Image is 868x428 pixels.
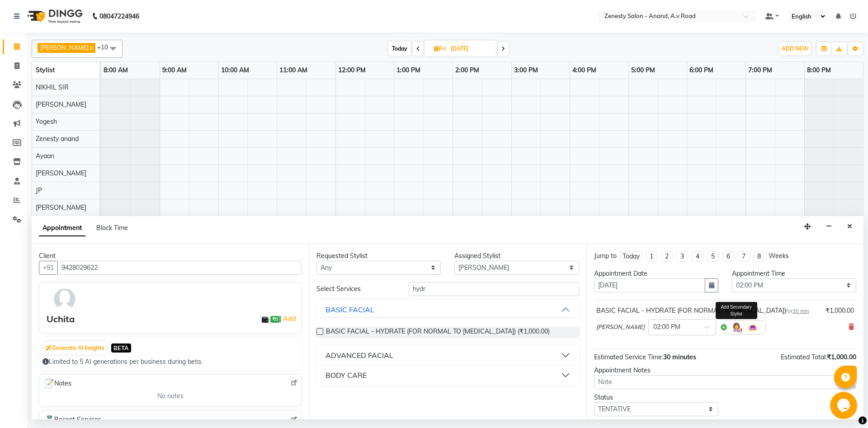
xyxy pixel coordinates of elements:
[39,251,302,261] div: Client
[722,251,734,262] li: 6
[753,251,765,262] li: 8
[746,64,774,77] a: 7:00 PM
[36,152,54,160] span: Ayaan
[676,251,688,262] li: 3
[36,186,42,194] span: JP
[52,286,78,312] img: avatar
[310,284,401,294] div: Select Services
[36,169,86,177] span: [PERSON_NAME]
[793,308,809,314] span: 30 min
[629,64,657,77] a: 5:00 PM
[661,251,673,262] li: 2
[570,64,599,77] a: 4:00 PM
[394,64,423,77] a: 1:00 PM
[623,252,640,261] div: Today
[843,220,856,234] button: Close
[325,370,367,381] div: BODY CARE
[36,100,86,108] span: [PERSON_NAME]
[786,308,809,314] small: for
[596,323,645,332] span: [PERSON_NAME]
[316,251,441,261] div: Requested Stylist
[388,42,411,56] span: Today
[453,64,481,77] a: 2:00 PM
[326,327,550,338] span: BASIC FACIAL - HYDRATE (FOR NORMAL TO [MEDICAL_DATA]) (₹1,000.00)
[89,44,93,51] a: x
[47,312,75,326] div: Uchita
[692,251,703,262] li: 4
[36,203,86,212] span: [PERSON_NAME]
[663,353,696,361] span: 30 minutes
[512,64,540,77] a: 3:00 PM
[738,251,750,262] li: 7
[320,347,575,363] button: ADVANCED FACIAL
[827,353,856,361] span: ₹1,000.00
[594,353,663,361] span: Estimated Service Time:
[101,64,130,77] a: 8:00 AM
[732,269,856,278] div: Appointment Time
[781,353,827,361] span: Estimated Total:
[43,414,101,425] span: Recent Services
[39,261,58,275] button: +91
[731,322,742,333] img: Hairdresser.png
[23,4,85,29] img: logo
[36,83,69,91] span: NIKHIL SIR
[747,322,758,333] img: Interior.png
[36,118,57,126] span: Yogesh
[830,392,859,419] iframe: chat widget
[432,45,448,52] span: Fri
[97,43,115,51] span: +10
[219,64,251,77] a: 10:00 AM
[99,4,139,29] b: 08047224946
[782,45,808,52] span: ADD NEW
[43,342,107,354] button: Generate AI Insights
[707,251,719,262] li: 5
[36,135,79,143] span: Zenesty anand
[270,316,280,323] span: ₹0
[448,42,493,56] input: 2025-09-19
[594,251,617,261] div: Jump to
[596,306,809,315] div: BASIC FACIAL - HYDRATE (FOR NORMAL TO [MEDICAL_DATA])
[779,42,811,55] button: ADD NEW
[716,302,757,319] div: Add Secondary Stylist
[409,282,579,296] input: Search by service name
[454,251,579,261] div: Assigned Stylist
[320,301,575,318] button: BASIC FACIAL
[157,391,184,401] span: No notes
[325,350,393,361] div: ADVANCED FACIAL
[280,313,297,324] span: |
[769,251,789,261] div: Weeks
[646,251,657,262] li: 1
[594,269,718,278] div: Appointment Date
[594,393,718,402] div: Status
[160,64,189,77] a: 9:00 AM
[336,64,368,77] a: 12:00 PM
[43,378,71,390] span: Notes
[57,261,302,275] input: Search by Name/Mobile/Email/Code
[594,366,856,375] div: Appointment Notes
[594,278,705,292] input: yyyy-mm-dd
[111,343,131,352] span: BETA
[805,64,833,77] a: 8:00 PM
[40,44,89,51] span: [PERSON_NAME]
[96,224,128,232] span: Block Time
[826,306,854,315] div: ₹1,000.00
[42,357,298,367] div: Limited to 5 AI generations per business during beta.
[277,64,310,77] a: 11:00 AM
[320,367,575,383] button: BODY CARE
[39,220,85,236] span: Appointment
[36,66,55,74] span: Stylist
[687,64,716,77] a: 6:00 PM
[282,313,297,324] a: Add
[325,304,374,315] div: BASIC FACIAL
